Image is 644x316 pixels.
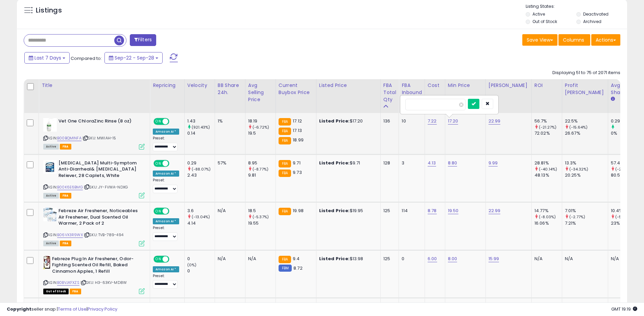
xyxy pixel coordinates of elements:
[428,255,437,262] a: 6.00
[57,184,83,190] a: B00K6E6BMG
[428,207,437,214] a: 8.78
[293,118,302,124] span: 17.12
[104,52,163,64] button: Sep-22 - Sep-28
[279,128,291,135] small: FBA
[565,160,608,166] div: 13.3%
[279,265,292,272] small: FBM
[611,118,638,124] div: 0.29%
[154,119,163,125] span: ON
[24,52,70,64] button: Last 7 Days
[611,306,637,312] span: 2025-10-6 19:19 GMT
[7,306,31,312] strong: Copyright
[43,160,57,174] img: 51xmK1nblEL._SL40_.jpg
[279,137,291,144] small: FBA
[248,130,276,136] div: 19.5
[319,82,378,89] div: Listed Price
[448,255,457,262] a: 8.00
[153,218,179,224] div: Amazon AI *
[526,3,627,10] p: Listing States:
[153,274,179,289] div: Preset:
[253,214,269,220] small: (-5.37%)
[218,256,240,262] div: N/A
[248,118,276,124] div: 18.19
[611,82,636,96] div: Avg BB Share
[248,208,276,214] div: 18.5
[569,214,585,220] small: (-2.77%)
[43,118,57,132] img: 41R66xOocBL._SL40_.jpg
[319,118,375,124] div: $17.20
[60,193,71,199] span: FBA
[153,266,179,272] div: Amazon AI *
[153,171,179,177] div: Amazon AI *
[248,256,270,262] div: N/A
[563,37,584,43] span: Columns
[168,256,179,262] span: OFF
[43,256,50,269] img: 41csvF4hkLL._SL40_.jpg
[534,160,562,166] div: 28.81%
[611,172,638,178] div: 80.5%
[253,125,269,130] small: (-6.72%)
[448,82,483,89] div: Min Price
[488,82,529,89] div: [PERSON_NAME]
[534,172,562,178] div: 48.13%
[611,208,638,214] div: 10.4%
[293,265,303,271] span: 8.72
[43,241,59,246] span: All listings currently available for purchase on Amazon
[534,130,562,136] div: 72.02%
[383,82,396,103] div: FBA Total Qty
[539,166,557,172] small: (-40.14%)
[187,118,215,124] div: 1.43
[279,208,291,215] small: FBA
[611,96,615,102] small: Avg BB Share.
[130,34,156,46] button: Filters
[84,184,128,190] span: | SKU: JY-FVWA-NDXG
[558,34,590,46] button: Columns
[488,118,501,125] a: 22.99
[319,208,375,214] div: $19.95
[402,82,422,103] div: FBA inbound Qty
[383,160,394,166] div: 128
[43,118,145,149] div: ASIN:
[539,214,556,220] small: (-8.03%)
[565,256,603,262] div: N/A
[402,118,420,124] div: 10
[319,118,350,124] b: Listed Price:
[293,207,304,214] span: 19.98
[565,82,605,96] div: Profit [PERSON_NAME]
[187,268,215,274] div: 0
[611,220,638,226] div: 23%
[43,208,57,221] img: 41ZYuhvoZhL._SL40_.jpg
[488,207,501,214] a: 22.99
[218,208,240,214] div: N/A
[168,208,179,214] span: OFF
[187,172,215,178] div: 2.43
[153,129,179,135] div: Amazon AI *
[279,256,291,263] small: FBA
[43,144,59,150] span: All listings currently available for purchase on Amazon
[279,118,291,126] small: FBA
[36,6,62,15] h5: Listings
[532,11,545,17] label: Active
[532,19,557,24] label: Out of Stock
[154,160,163,166] span: ON
[534,118,562,124] div: 56.7%
[402,208,420,214] div: 114
[565,130,608,136] div: 26.67%
[43,289,69,294] span: All listings that are currently out of stock and unavailable for purchase on Amazon
[569,125,588,130] small: (-15.64%)
[428,160,436,166] a: 4.13
[153,226,179,241] div: Preset:
[43,256,145,293] div: ASIN:
[402,160,420,166] div: 3
[293,137,304,143] span: 18.99
[552,70,620,76] div: Displaying 51 to 75 of 2071 items
[168,160,179,166] span: OFF
[448,207,459,214] a: 19.50
[319,256,375,262] div: $13.98
[42,82,147,89] div: Title
[187,160,215,166] div: 0.29
[293,127,302,134] span: 17.13
[60,144,71,150] span: FBA
[248,82,273,103] div: Avg Selling Price
[153,82,182,89] div: Repricing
